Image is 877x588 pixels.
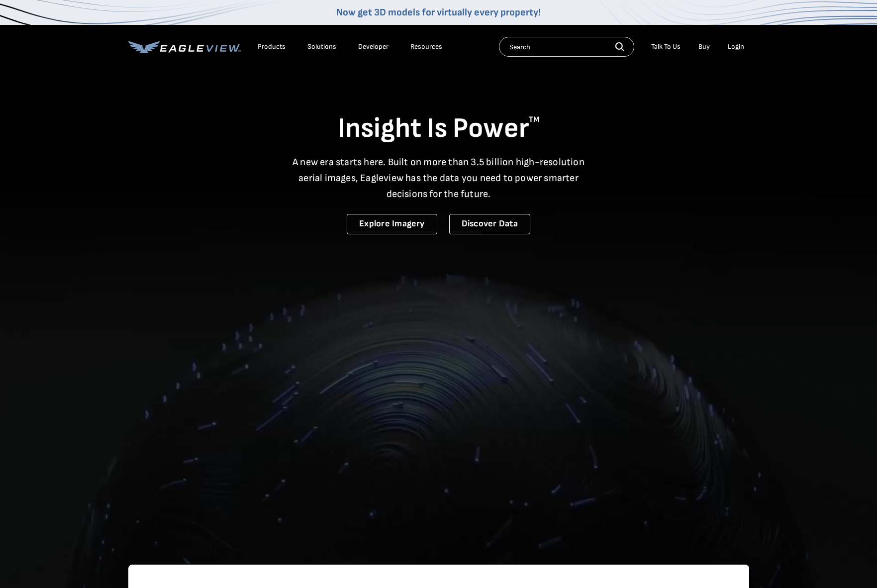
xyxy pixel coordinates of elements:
h1: Insight Is Power [128,111,749,146]
a: Explore Imagery [347,214,437,234]
a: Now get 3D models for virtually every property! [336,6,541,18]
input: Search [499,37,634,57]
div: Login [728,42,744,51]
sup: TM [529,115,540,124]
div: Products [258,42,286,51]
div: Solutions [307,42,336,51]
div: Resources [410,42,442,51]
p: A new era starts here. Built on more than 3.5 billion high-resolution aerial images, Eagleview ha... [287,154,591,202]
div: Talk To Us [651,42,681,51]
a: Discover Data [449,214,530,234]
a: Developer [358,42,389,51]
a: Buy [698,42,710,51]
